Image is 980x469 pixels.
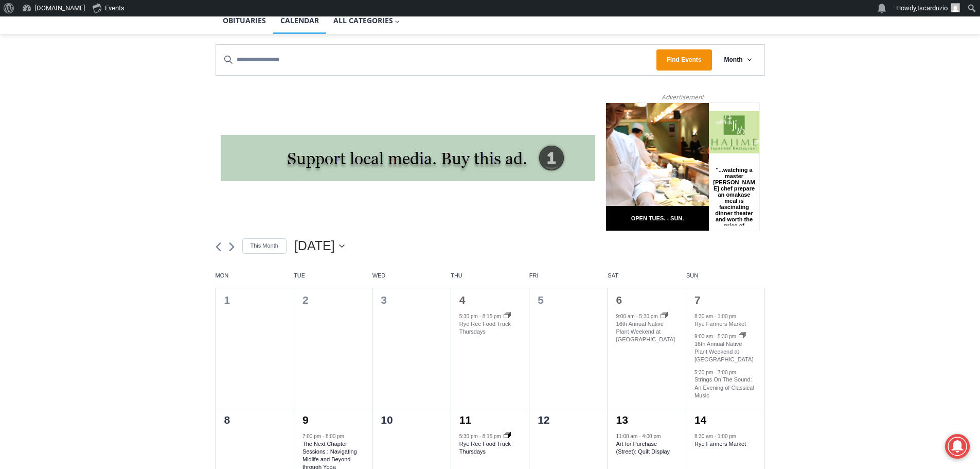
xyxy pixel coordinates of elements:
span: - [479,433,481,439]
time: 1 [224,294,230,306]
a: Rye Farmers Market [694,321,746,327]
time: 11:00 am [616,433,638,439]
time: 8:30 am [694,314,713,319]
a: Open Tues. - Sun. [PHONE_NUMBER] [1,103,103,128]
span: - [715,433,716,439]
span: Sat [608,272,686,280]
a: Intern @ [DOMAIN_NAME] [247,100,498,128]
time: 5:30 pm [459,314,478,319]
time: 8:15 pm [483,314,501,319]
a: Calendar [273,8,326,33]
time: 5:30 pm [694,369,713,375]
span: - [639,433,640,439]
a: Art for Purchase (Street): Quilt Display [616,441,670,455]
a: 11 [459,414,471,426]
div: Sunday [686,272,765,288]
time: 5 [538,294,544,306]
a: Rye Rec Food Truck Thursdays [459,321,511,335]
a: 14 [694,414,706,426]
span: - [636,314,637,319]
span: - [323,433,324,439]
time: 8:00 pm [326,433,344,439]
a: 7 [694,294,701,306]
a: 16th Annual Native Plant Weekend at [GEOGRAPHIC_DATA] [616,321,675,343]
div: Wednesday [372,272,451,288]
a: Next month [229,242,235,252]
span: - [715,369,716,375]
span: Advertisement [651,92,714,102]
span: tscarduzio [917,4,948,12]
time: 1:00 pm [718,433,736,439]
time: 8:30 am [694,433,713,439]
div: Friday [529,272,608,288]
div: Monday [216,272,294,288]
a: 9 [302,414,309,426]
time: 12 [538,414,549,426]
button: Find Events [656,49,712,71]
button: Month [712,45,764,75]
span: - [479,314,481,319]
button: Child menu of All Categories [326,8,407,33]
span: Sun [686,272,765,280]
a: 13 [616,414,628,426]
time: 8:15 pm [483,433,501,439]
span: Wed [372,272,451,280]
a: Previous month [216,242,221,252]
span: Intern @ [DOMAIN_NAME] [269,102,477,126]
span: Thu [451,272,529,280]
img: support local media, buy this ad [221,135,595,181]
time: 7:00 pm [718,369,736,375]
a: Strings On The Sound: An Evening of Classical Music [694,376,754,398]
button: Click to toggle datepicker [294,237,345,255]
div: Saturday [608,272,686,288]
div: Tuesday [294,272,372,288]
time: 5:30 pm [718,334,736,339]
time: 9:00 am [616,314,635,319]
time: 9:00 am [694,334,713,339]
time: 7:00 pm [302,433,321,439]
time: 5:30 pm [639,314,658,319]
a: Rye Rec Food Truck Thursdays [459,441,511,455]
a: 6 [616,294,622,306]
a: Rye Farmers Market [694,441,746,447]
time: 2 [302,294,309,306]
time: 8 [224,414,230,426]
a: Click to select the current month [242,238,287,253]
span: Open Tues. - Sun. [PHONE_NUMBER] [3,106,101,145]
div: "...watching a master [PERSON_NAME] chef prepare an omakase meal is fascinating dinner theater an... [106,64,151,123]
div: "At the 10am stand-up meeting, each intern gets a chance to take [PERSON_NAME] and the other inte... [260,1,486,100]
input: Enter Keyword. Search for events by Keyword. [216,45,656,75]
time: 4:00 pm [642,433,661,439]
span: Fri [529,272,608,280]
span: Month [724,55,743,65]
time: 10 [381,414,393,426]
span: - [715,334,716,339]
span: Mon [216,272,294,280]
div: Thursday [451,272,529,288]
span: [DATE] [294,237,335,255]
span: Tue [294,272,372,280]
span: - [715,314,716,319]
time: 1:00 pm [718,314,736,319]
time: 5:30 pm [459,433,478,439]
a: 16th Annual Native Plant Weekend at [GEOGRAPHIC_DATA] [694,341,754,363]
time: 3 [381,294,387,306]
a: Obituaries [216,8,273,33]
a: 4 [459,294,466,306]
